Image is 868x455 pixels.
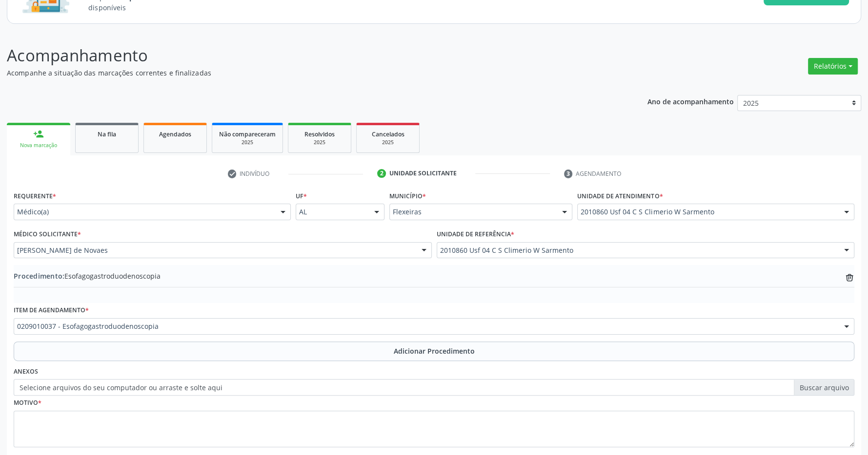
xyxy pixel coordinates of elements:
div: 2 [377,169,386,178]
span: Cancelados [372,130,404,138]
p: Acompanhe a situação das marcações correntes e finalizadas [7,68,605,78]
label: Motivo [14,396,41,411]
span: Esofagogastroduodenoscopia [14,271,161,281]
label: Unidade de atendimento [577,189,663,204]
span: Não compareceram [219,130,276,138]
label: Médico Solicitante [14,227,81,242]
label: Anexos [14,364,38,379]
span: Agendados [159,130,191,138]
div: person_add [33,129,44,139]
span: Resolvidos [304,130,335,138]
button: Relatórios [808,58,858,75]
span: Flexeiras [393,207,552,217]
span: 0209010037 - Esofagogastroduodenoscopia [17,322,834,331]
span: AL [299,207,365,217]
span: 2010860 Usf 04 C S Climerio W Sarmento [581,207,834,217]
button: Adicionar Procedimento [14,341,854,361]
div: Unidade solicitante [389,169,457,178]
span: Adicionar Procedimento [394,346,475,356]
div: 2025 [363,139,412,146]
label: Item de agendamento [14,303,89,318]
div: 2025 [295,139,344,146]
span: [PERSON_NAME] de Novaes [17,246,412,255]
span: Na fila [98,130,116,138]
p: Ano de acompanhamento [647,95,734,107]
label: Município [389,189,426,204]
div: 2025 [219,139,276,146]
span: Médico(a) [17,207,271,217]
span: 2010860 Usf 04 C S Climerio W Sarmento [440,246,835,255]
p: Acompanhamento [7,43,605,68]
label: Requerente [14,189,56,204]
span: Procedimento: [14,271,64,281]
div: Nova marcação [14,142,63,149]
label: UF [296,189,307,204]
label: Unidade de referência [437,227,514,242]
